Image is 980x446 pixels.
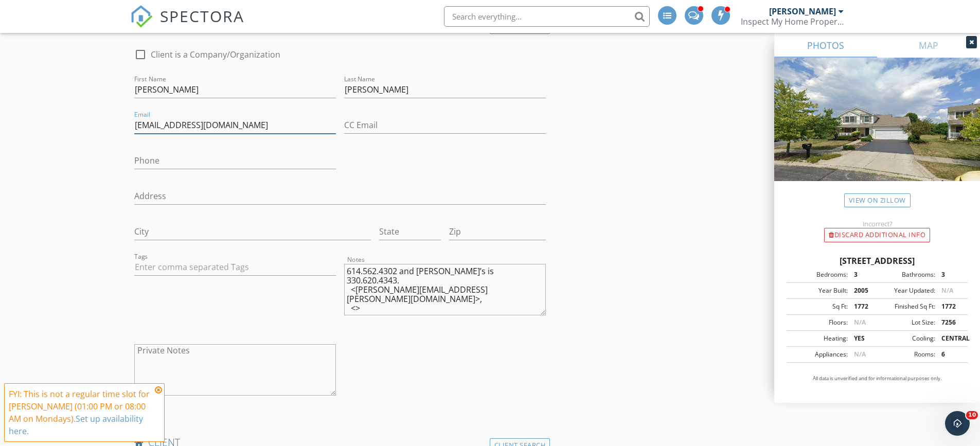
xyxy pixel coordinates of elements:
[130,5,153,28] img: The Best Home Inspection Software - Spectora
[130,14,244,35] a: SPECTORA
[935,350,965,359] div: 6
[877,318,935,327] div: Lot Size:
[790,270,848,279] div: Bedrooms:
[966,411,978,419] span: 10
[9,388,152,437] div: FYI: This is not a regular time slot for [PERSON_NAME] (01:00 PM or 08:00 AM on Mondays).
[790,318,848,327] div: Floors:
[935,270,965,279] div: 3
[941,286,953,295] span: N/A
[844,193,911,207] a: View on Zillow
[741,16,844,27] div: Inspect My Home Property Inspections
[444,6,650,27] input: Search everything...
[790,350,848,359] div: Appliances:
[854,318,866,327] span: N/A
[848,334,877,343] div: YES
[877,270,935,279] div: Bathrooms:
[854,350,866,359] span: N/A
[848,270,877,279] div: 3
[160,5,244,27] span: SPECTORA
[774,58,980,206] img: streetview
[848,286,877,295] div: 2005
[774,220,980,228] div: Incorrect?
[790,302,848,311] div: Sq Ft:
[877,302,935,311] div: Finished Sq Ft:
[935,318,965,327] div: 7256
[877,350,935,359] div: Rooms:
[877,286,935,295] div: Year Updated:
[935,334,965,343] div: CENTRAL
[787,375,968,382] p: All data is unverified and for informational purposes only.
[790,286,848,295] div: Year Built:
[935,302,965,311] div: 1772
[769,6,836,16] div: [PERSON_NAME]
[824,228,930,242] div: Discard Additional info
[790,334,848,343] div: Heating:
[774,33,877,58] a: PHOTOS
[787,255,968,267] div: [STREET_ADDRESS]
[945,411,970,436] iframe: Intercom live chat
[877,33,980,58] a: MAP
[877,334,935,343] div: Cooling:
[151,49,280,60] label: Client is a Company/Organization
[9,413,143,437] a: Set up availability here.
[848,302,877,311] div: 1772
